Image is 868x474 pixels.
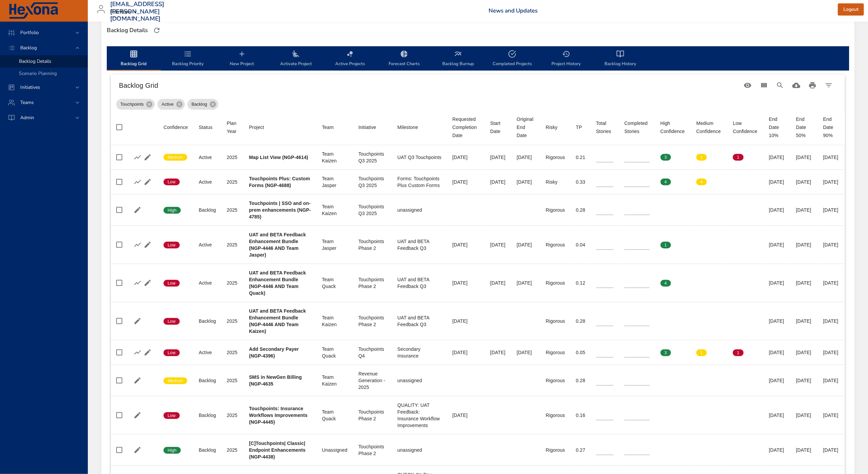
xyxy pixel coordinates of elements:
button: Refresh Page [152,25,162,35]
div: Touchpoints [116,99,155,110]
span: Project History [543,50,589,68]
div: 2025 [227,447,238,453]
button: Edit Project Details [132,410,143,420]
div: Team Jasper [322,238,348,252]
div: End Date 10% [769,115,785,139]
button: Edit Project Details [132,316,143,326]
span: Project [249,123,311,131]
div: [DATE] [823,280,840,286]
b: UAT and BETA Feedback Enhancement Bundle (NGP-4446 AND Team Jasper) [249,232,306,258]
div: [DATE] [769,280,785,286]
div: [DATE] [452,280,479,286]
button: Edit Project Details [143,347,153,358]
div: 0.04 [576,241,586,248]
div: UAT and BETA Feedback Q3 [397,314,442,328]
button: Print [804,77,821,94]
div: [DATE] [517,154,535,161]
div: [DATE] [490,349,506,356]
div: Active [199,349,216,356]
span: Initiative [358,123,387,131]
button: Show Burnup [132,177,143,187]
div: [DATE] [769,207,785,213]
div: Low Confidence [733,119,758,135]
button: Show Burnup [132,152,143,162]
div: Team Quack [322,276,348,290]
div: [DATE] [769,412,785,419]
span: 1 [733,350,743,356]
div: 0.28 [576,207,586,213]
div: 0.05 [576,349,586,356]
div: [DATE] [452,154,479,161]
div: Risky [546,179,565,185]
div: Table Toolbar [111,75,845,96]
div: [DATE] [823,377,840,384]
div: [DATE] [796,207,812,213]
div: Team Quack [322,346,348,359]
div: Secondary Insurance [397,346,442,359]
div: Backlog [199,412,216,419]
button: Edit Project Details [143,177,153,187]
b: Touchpoints | SSO and on-prem enhancements (NGP-4785) [249,201,311,219]
div: Rigorous [546,241,565,248]
span: Status [199,123,216,131]
span: Admin [15,114,40,121]
button: View Columns [756,77,772,94]
div: End Date 50% [796,115,812,139]
div: Completed Stories [624,119,649,135]
div: Team [322,123,334,131]
button: Edit Project Details [143,240,153,250]
span: 0 [696,280,707,286]
b: Touchpoints Plus: Custom Forms (NGP-4688) [249,176,310,188]
div: Project [249,123,264,131]
div: 2025 [227,207,238,213]
div: Backlog [188,99,218,110]
button: Standard Views [740,77,756,94]
div: Plan Year [227,119,238,135]
div: Sort [596,119,614,135]
div: Touchpoints Phase 2 [358,238,387,252]
div: backlog-tab [107,46,849,71]
span: Milestone [397,123,442,131]
div: Team Kaizen [322,374,348,387]
div: Initiative [358,123,376,131]
span: Low [164,318,180,324]
div: Touchpoints Q3 2025 [358,175,387,189]
button: Edit Project Details [132,375,143,386]
div: Sort [576,123,582,131]
span: 0 [696,242,707,248]
div: [DATE] [769,377,785,384]
button: Show Burnup [132,278,143,288]
div: [DATE] [823,447,840,453]
span: 3 [661,154,671,160]
div: Forms: Touchpoints Plus Custom Forms [397,175,442,189]
div: [DATE] [796,179,812,185]
span: Total Stories [596,119,614,135]
div: Sort [490,119,506,135]
span: Active Projects [327,50,373,68]
b: Touchpoints: Insurance Workflows Improvements (NGP-4445) [249,406,307,425]
span: Low [164,280,180,286]
div: End Date 90% [823,115,840,139]
span: Teams [15,99,39,106]
div: Backlog [199,447,216,453]
div: Rigorous [546,349,565,356]
div: TP [576,123,582,131]
span: Forecast Charts [381,50,427,68]
span: Activate Project [273,50,319,68]
span: Low [164,179,180,185]
span: Backlog [188,101,211,108]
div: Sort [661,119,686,135]
div: 2025 [227,241,238,248]
span: Initiatives [15,84,46,90]
div: [DATE] [517,179,535,185]
h3: [EMAIL_ADDRESS][PERSON_NAME][DOMAIN_NAME] [110,1,165,23]
div: [DATE] [796,349,812,356]
span: Start Date [490,119,506,135]
div: Active [199,280,216,286]
div: Confidence [164,123,188,131]
div: 0.28 [576,377,586,384]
